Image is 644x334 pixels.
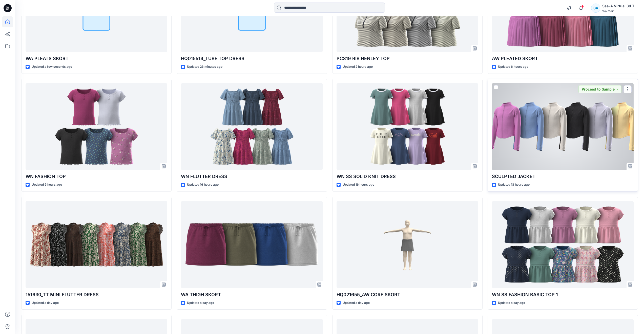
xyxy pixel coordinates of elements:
p: 151630_TT MINI FLUTTER DRESS [26,291,167,298]
p: WA THIGH SKORT [181,291,323,298]
p: WN FLUTTER DRESS [181,173,323,180]
a: WN SS FASHION BASIC TOP 1 [492,201,634,288]
p: Updated a day ago [343,300,370,306]
a: 151630_TT MINI FLUTTER DRESS [26,201,167,288]
p: Updated a day ago [187,300,214,306]
a: SCULPTED JACKET [492,83,634,170]
p: PCS19 RIB HENLEY TOP [337,55,478,62]
p: Updated 16 hours ago [343,182,374,187]
div: Sae-A Virtual 3d Team [602,3,638,9]
p: Updated 26 minutes ago [187,64,222,69]
div: Walmart [602,9,638,13]
p: Updated 18 hours ago [498,182,530,187]
p: Updated 16 hours ago [187,182,219,187]
p: Updated 2 hours ago [343,64,373,69]
p: SCULPTED JACKET [492,173,634,180]
p: HQ021655_AW CORE SKORT [337,291,478,298]
p: Updated a day ago [32,300,59,306]
a: WN FLUTTER DRESS [181,83,323,170]
p: WN SS SOLID KNIT DRESS [337,173,478,180]
p: WN SS FASHION BASIC TOP 1 [492,291,634,298]
p: Updated a day ago [498,300,525,306]
div: SA [591,4,600,13]
a: WN SS SOLID KNIT DRESS [337,83,478,170]
a: HQ021655_AW CORE SKORT [337,201,478,288]
p: Updated 6 hours ago [498,64,528,69]
p: HQ015514_TUBE TOP DRESS [181,55,323,62]
p: WN FASHION TOP [26,173,167,180]
a: WN FASHION TOP [26,83,167,170]
p: AW PLEATED SKORT [492,55,634,62]
p: Updated a few seconds ago [32,64,72,69]
a: WA THIGH SKORT [181,201,323,288]
p: WA PLEATS SKORT [26,55,167,62]
p: Updated 9 hours ago [32,182,62,187]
